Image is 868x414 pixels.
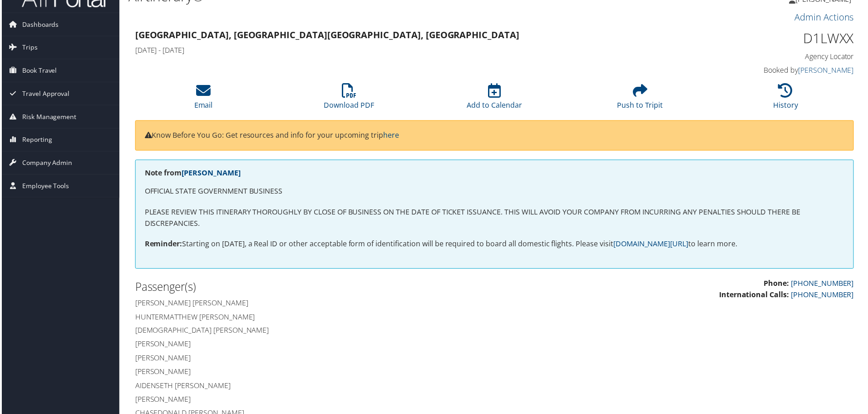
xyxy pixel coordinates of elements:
[193,89,212,110] a: Email
[467,89,523,110] a: Add to Calendar
[720,291,791,301] strong: International Calls:
[134,354,488,364] h4: [PERSON_NAME]
[134,45,672,55] h4: [DATE] - [DATE]
[20,60,55,82] span: Book Travel
[134,299,488,309] h4: [PERSON_NAME] [PERSON_NAME]
[143,169,240,179] strong: Note from
[686,29,856,48] h1: D1LWXX
[143,240,181,250] strong: Reminder:
[181,169,240,179] a: [PERSON_NAME]
[614,240,690,250] a: [DOMAIN_NAME][URL]
[20,83,68,105] span: Travel Approval
[134,327,488,337] h4: [DEMOGRAPHIC_DATA] [PERSON_NAME]
[796,11,856,23] a: Admin Actions
[134,382,488,392] h4: Aidenseth [PERSON_NAME]
[775,89,800,110] a: History
[134,396,488,406] h4: [PERSON_NAME]
[134,368,488,378] h4: [PERSON_NAME]
[20,175,68,198] span: Employee Tools
[686,65,856,75] h4: Booked by
[143,186,846,198] p: OFFICIAL STATE GOVERNMENT BUSINESS
[134,313,488,323] h4: Huntermatthew [PERSON_NAME]
[686,52,856,62] h4: Agency Locator
[143,239,846,251] p: Starting on [DATE], a Real ID or other acceptable form of identification will be required to boar...
[143,130,846,142] p: Know Before You Go: Get resources and info for your upcoming trip
[134,29,520,41] strong: [GEOGRAPHIC_DATA], [GEOGRAPHIC_DATA] [GEOGRAPHIC_DATA], [GEOGRAPHIC_DATA]
[20,129,50,152] span: Reporting
[793,291,856,301] a: [PHONE_NUMBER]
[20,106,75,129] span: Risk Management
[134,340,488,350] h4: [PERSON_NAME]
[20,152,71,175] span: Company Admin
[134,280,488,296] h2: Passenger(s)
[143,207,846,230] p: PLEASE REVIEW THIS ITINERARY THOROUGHLY BY CLOSE OF BUSINESS ON THE DATE OF TICKET ISSUANCE. THIS...
[618,89,664,110] a: Push to Tripit
[324,89,374,110] a: Download PDF
[765,279,791,289] strong: Phone:
[793,279,856,289] a: [PHONE_NUMBER]
[800,65,856,75] a: [PERSON_NAME]
[20,13,57,36] span: Dashboards
[383,131,399,141] a: here
[20,36,36,59] span: Trips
